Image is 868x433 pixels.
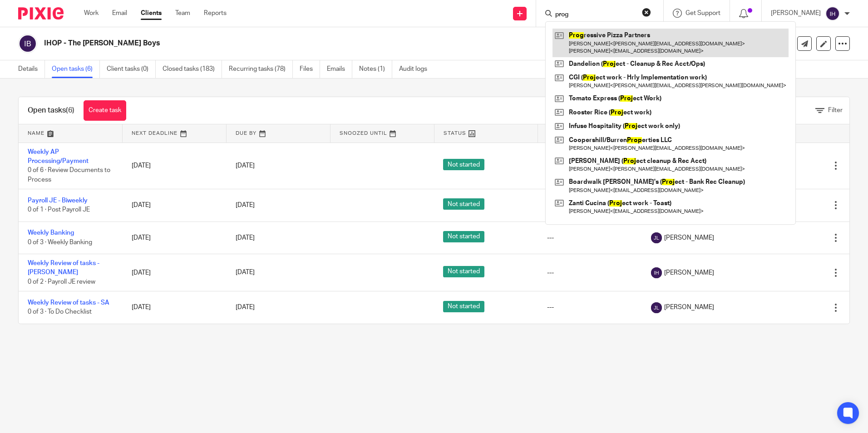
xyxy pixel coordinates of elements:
span: [DATE] [236,202,255,208]
img: svg%3E [651,232,662,243]
span: [PERSON_NAME] [664,268,714,277]
a: Notes (1) [359,60,392,78]
td: [DATE] [123,291,227,324]
span: Snoozed Until [340,131,387,136]
span: Get Support [686,10,720,16]
h2: IHOP - The [PERSON_NAME] Boys [44,39,590,48]
span: Not started [443,198,484,210]
span: Not started [443,231,484,242]
a: Client tasks (0) [107,60,156,78]
img: svg%3E [825,6,840,21]
td: [DATE] [123,189,227,221]
a: Closed tasks (183) [163,60,222,78]
span: 0 of 6 · Review Documents to Process [28,167,110,183]
span: [DATE] [236,162,255,169]
span: 0 of 3 · Weekly Banking [28,239,92,246]
button: Clear [642,8,651,17]
span: Filter [828,107,843,113]
span: Not started [443,301,484,312]
a: Files [300,60,320,78]
a: Weekly Banking [28,230,74,236]
a: Clients [141,9,162,18]
a: Work [84,9,99,18]
td: [DATE] [123,254,227,291]
a: Emails [327,60,352,78]
a: Recurring tasks (78) [229,60,293,78]
a: Weekly Review of tasks - SA [28,300,109,306]
img: svg%3E [651,267,662,278]
span: [DATE] [236,235,255,241]
td: [DATE] [123,221,227,254]
span: Not started [443,266,484,277]
a: Reports [204,9,227,18]
span: 0 of 3 · To Do Checklist [28,309,92,315]
span: [DATE] [236,304,255,310]
h1: Open tasks [28,106,74,115]
a: Team [175,9,190,18]
a: Details [18,60,45,78]
a: Create task [84,100,126,121]
span: 0 of 2 · Payroll JE review [28,279,95,285]
a: Open tasks (6) [52,60,100,78]
td: [DATE] [123,143,227,189]
p: [PERSON_NAME] [771,9,821,18]
span: [PERSON_NAME] [664,233,714,242]
a: Weekly Review of tasks - [PERSON_NAME] [28,260,99,276]
span: [DATE] [236,270,255,276]
span: (6) [66,107,74,114]
img: svg%3E [18,34,37,53]
div: --- [547,268,633,277]
img: svg%3E [651,302,662,313]
span: Status [444,131,466,136]
span: 0 of 1 · Post Payroll JE [28,207,90,213]
div: --- [547,303,633,312]
img: Pixie [18,7,64,20]
a: Email [112,9,127,18]
span: Not started [443,159,484,170]
div: --- [547,233,633,242]
input: Search [554,11,636,19]
a: Audit logs [399,60,434,78]
span: [PERSON_NAME] [664,303,714,312]
a: Payroll JE - Biweekly [28,197,88,204]
a: Weekly AP Processing/Payment [28,149,89,164]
